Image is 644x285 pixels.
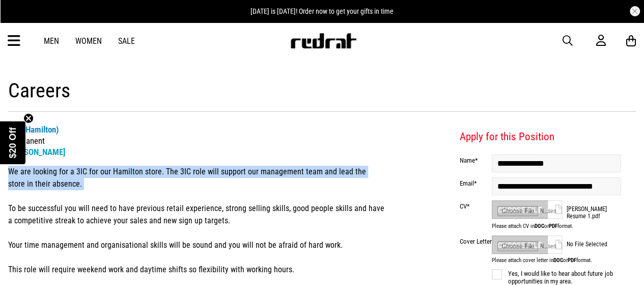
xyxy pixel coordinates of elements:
span: [PERSON_NAME] Resume 1.pdf [567,205,621,220]
label: Yes, I would like to hear about future job opportunities in my area. [492,270,621,285]
label: Cover Letter [460,238,492,245]
h2: Permanent [8,124,385,158]
strong: PDF [568,257,576,264]
button: Open LiveChat chat widget [8,4,39,35]
a: Women [75,36,102,46]
span: $20 Off [8,127,18,158]
strong: PDF [549,223,557,229]
button: Close teaser [23,113,34,123]
a: Sale [118,36,135,46]
h3: Apply for this Position [460,130,621,144]
span: [DATE] is [DATE]! Order now to get your gifts in time [250,7,394,15]
a: Men [44,36,59,46]
strong: DOC [535,223,544,229]
span: No File Selected [567,241,621,248]
label: Name* [460,157,492,164]
strong: DOC [553,257,563,264]
h1: Careers [8,79,636,112]
strong: 3IC (Hamilton) [8,124,59,135]
img: Redrat logo [290,33,357,48]
a: [PERSON_NAME] [8,147,65,157]
label: Email* [460,179,492,187]
span: Please attach cover letter in or format. [492,257,621,264]
span: Please attach CV in or format. [492,223,621,229]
